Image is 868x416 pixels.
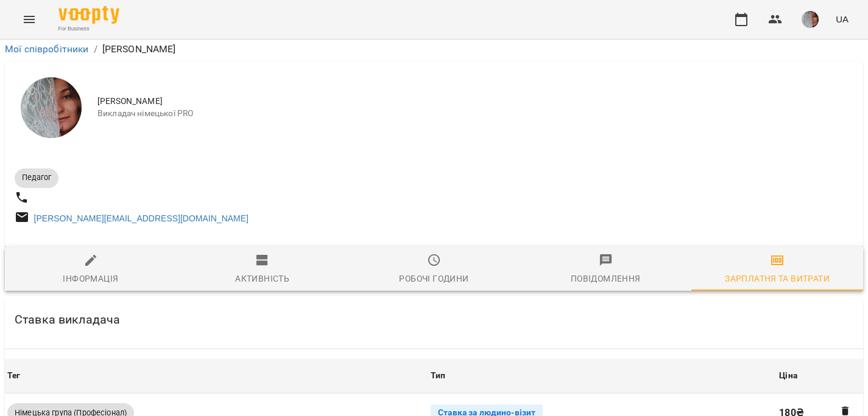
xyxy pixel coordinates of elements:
[571,271,641,286] div: Повідомлення
[5,359,428,393] th: Тег
[34,213,249,223] a: [PERSON_NAME][EMAIL_ADDRESS][DOMAIN_NAME]
[97,108,853,120] span: Викладач німецької PRO
[836,13,849,26] span: UA
[58,6,119,24] img: Voopty Logo
[58,25,119,33] span: For Business
[5,43,89,55] a: Мої співробітники
[235,271,289,286] div: Активність
[5,42,863,57] nav: breadcrumb
[15,310,120,329] h6: Ставка викладача
[15,5,44,34] button: Menu
[428,359,777,393] th: Тип
[102,42,176,57] p: [PERSON_NAME]
[399,271,468,286] div: Робочі години
[802,11,819,28] img: 00e56ec9b043b19adf0666da6a3b5eb7.jpeg
[831,8,853,30] button: UA
[15,172,58,183] span: Педагог
[94,42,97,57] li: /
[777,359,863,393] th: Ціна
[21,77,82,138] img: Гута Оксана Анатоліївна
[97,95,853,108] span: [PERSON_NAME]
[63,271,118,286] div: Інформація
[725,271,830,286] div: Зарплатня та Витрати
